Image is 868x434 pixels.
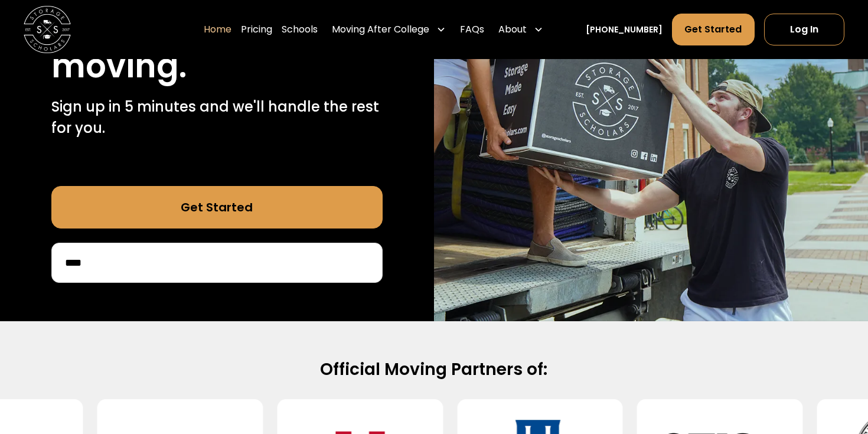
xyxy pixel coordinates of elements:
a: Home [204,13,231,46]
div: About [494,13,548,46]
div: Moving After College [327,13,451,46]
a: Log In [764,14,844,45]
a: Schools [282,13,318,46]
a: Pricing [241,13,272,46]
img: Storage Scholars main logo [24,6,71,53]
a: Get Started [51,186,383,229]
a: Get Started [672,14,754,45]
a: FAQs [460,13,484,46]
div: About [498,22,527,37]
div: Moving After College [332,22,429,37]
a: [PHONE_NUMBER] [586,24,663,36]
h2: Official Moving Partners of: [55,359,812,381]
p: Sign up in 5 minutes and we'll handle the rest for you. [51,96,383,139]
